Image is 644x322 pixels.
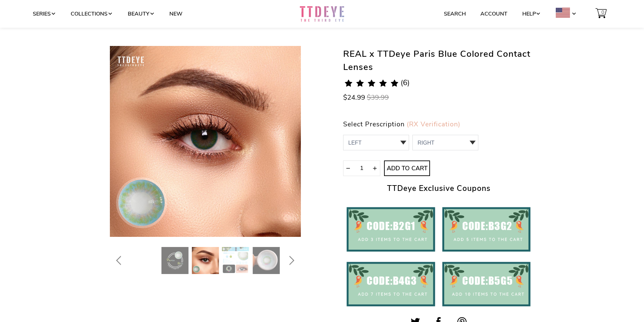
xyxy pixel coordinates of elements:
[71,7,113,20] a: Collections
[110,247,130,274] button: Previous
[343,46,534,74] h1: REAL x TTDeye Paris Blue Colored Contact Lenses
[600,6,606,19] span: 0
[280,247,301,274] button: Next
[343,120,405,129] span: Select Prescription
[33,7,56,20] a: Series
[128,7,155,20] a: Beauty
[592,7,612,20] a: 0
[169,7,183,20] a: New
[343,183,534,195] h2: TTDeye Exclusive Coupons
[480,7,507,20] a: Account
[407,120,460,129] a: (RX Verification)
[343,93,365,102] span: $24.99
[444,7,466,20] a: Search
[343,135,409,150] select: 0 1 2 3 4 5 6 7 8 9 10 11 12 13 14 15 16 17 18 19 20 21 22
[222,247,249,274] img: REAL x TTDeye Paris Blue Colored Contact Lenses
[192,247,219,274] img: REAL x TTDeye Paris Blue Colored Contact Lenses
[385,165,429,172] span: Add to Cart
[110,46,301,237] img: REAL x TTDeye Paris Blue Colored Contact Lenses
[161,247,188,274] img: REAL x TTDeye Paris Blue Colored Contact Lenses
[384,160,430,176] button: Add to Cart
[412,135,478,150] select: 0 1 2 3 4 5 6 7 8 9 10 11 12 13 14 15 16 17 18 19 20 21 22
[367,93,389,102] span: $39.99
[253,247,280,274] img: REAL x TTDeye Paris Blue Colored Contact Lenses
[556,8,570,17] img: USD.png
[522,7,541,20] a: Help
[343,79,534,92] a: 5.0 rating (6 votes)
[401,79,410,86] span: (6)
